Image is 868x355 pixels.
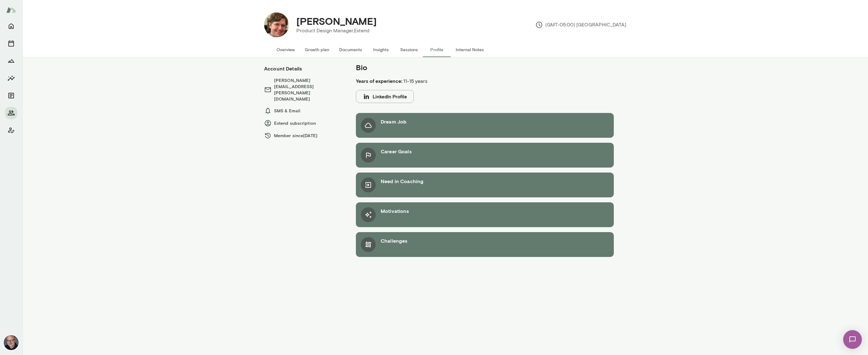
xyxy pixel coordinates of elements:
b: Years of experience: [356,78,402,84]
button: Sessions [395,42,423,57]
h6: Need in Coaching [381,177,423,185]
h6: [PERSON_NAME][EMAIL_ADDRESS][PERSON_NAME][DOMAIN_NAME] [264,77,343,102]
img: Mento [6,4,16,16]
img: Nick Gould [4,335,19,350]
button: Profile [423,42,451,57]
h6: Dream Job [381,118,406,125]
h6: Extend subscription [264,119,343,127]
button: Insights [5,72,17,84]
button: Members [5,107,17,119]
h6: SMS & Email [264,107,343,115]
h6: Career Goals [381,148,412,155]
button: Growth plan [300,42,334,57]
p: Product Design Manager, Extend [296,27,377,34]
button: LinkedIn Profile [356,90,414,103]
button: Home [5,20,17,32]
button: Growth Plan [5,55,17,67]
h6: Member since [DATE] [264,132,343,139]
button: Documents [5,89,17,102]
button: Insights [367,42,395,57]
button: Client app [5,124,17,137]
h5: Bio [356,62,564,72]
p: 11-15 years [356,77,564,85]
h6: Challenges [381,237,408,245]
h4: [PERSON_NAME] [296,15,377,27]
button: Internal Notes [451,42,489,57]
button: Sessions [5,37,17,50]
h6: Motivations [381,207,409,215]
img: Jonathan Sims [264,12,289,37]
button: Documents [334,42,367,57]
h6: Account Details [264,65,302,72]
p: (GMT-05:00) [GEOGRAPHIC_DATA] [535,21,626,29]
button: Overview [272,42,300,57]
